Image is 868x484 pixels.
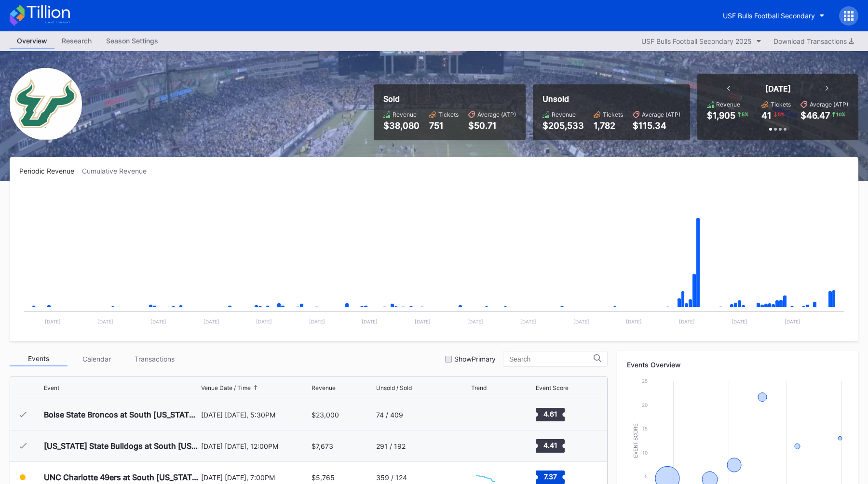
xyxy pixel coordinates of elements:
[543,410,557,418] text: 4.61
[723,12,815,20] div: USF Bulls Football Secondary
[679,319,695,324] text: [DATE]
[627,361,849,369] div: Events Overview
[201,473,310,482] div: [DATE] [DATE], 7:00PM
[429,121,459,131] div: 751
[771,101,791,108] div: Tickets
[573,319,589,324] text: [DATE]
[10,351,68,366] div: Events
[54,34,99,49] a: Research
[761,110,772,121] div: 41
[10,68,82,140] img: USF_Bulls_Football_Secondary.png
[376,473,407,482] div: 359 / 124
[777,110,786,118] div: 5 %
[454,355,496,363] div: Show Primary
[542,94,680,104] div: Unsold
[383,94,516,104] div: Sold
[471,384,487,391] div: Trend
[312,384,336,391] div: Revenue
[716,7,832,25] button: USF Bulls Football Secondary
[542,121,584,131] div: $205,533
[741,110,749,118] div: 5 %
[707,110,735,121] div: $1,905
[383,121,420,131] div: $38,080
[716,101,740,108] div: Revenue
[309,319,325,324] text: [DATE]
[773,37,854,45] div: Download Transactions
[438,111,459,118] div: Tickets
[800,110,830,121] div: $46.47
[256,319,272,324] text: [DATE]
[54,34,99,48] div: Research
[471,403,500,427] svg: Chart title
[44,472,199,482] div: UNC Charlotte 49ers at South [US_STATE] Bulls Football
[785,319,800,324] text: [DATE]
[477,111,516,118] div: Average (ATP)
[467,319,483,324] text: [DATE]
[201,384,251,391] div: Venue Date / Time
[44,384,59,391] div: Event
[603,111,623,118] div: Tickets
[835,110,846,118] div: 10 %
[509,355,594,363] input: Search
[125,351,183,366] div: Transactions
[312,411,339,419] div: $23,000
[471,434,500,458] svg: Chart title
[82,167,154,175] div: Cumulative Revenue
[45,319,61,324] text: [DATE]
[312,473,335,482] div: $5,765
[44,410,199,419] div: Boise State Broncos at South [US_STATE] Bulls Football
[520,319,536,324] text: [DATE]
[44,441,199,451] div: [US_STATE] State Bulldogs at South [US_STATE] Bulls Football
[810,101,848,108] div: Average (ATP)
[732,319,747,324] text: [DATE]
[99,34,165,49] a: Season Settings
[312,442,333,450] div: $7,673
[637,35,766,48] button: USF Bulls Football Secondary 2025
[393,111,417,118] div: Revenue
[468,121,516,131] div: $50.71
[642,378,648,384] text: 25
[203,319,219,324] text: [DATE]
[642,426,648,431] text: 15
[376,442,406,450] div: 291 / 192
[633,423,638,458] text: Event Score
[19,167,82,175] div: Periodic Revenue
[362,319,378,324] text: [DATE]
[594,121,623,131] div: 1,782
[201,411,310,419] div: [DATE] [DATE], 5:30PM
[641,37,752,45] div: USF Bulls Football Secondary 2025
[415,319,431,324] text: [DATE]
[376,384,412,391] div: Unsold / Sold
[552,111,576,118] div: Revenue
[10,34,54,49] a: Overview
[645,473,648,479] text: 5
[99,34,165,48] div: Season Settings
[543,441,557,449] text: 4.41
[769,35,858,48] button: Download Transactions
[201,442,310,450] div: [DATE] [DATE], 12:00PM
[97,319,113,324] text: [DATE]
[376,411,403,419] div: 74 / 409
[633,121,680,131] div: $115.34
[642,450,648,456] text: 10
[626,319,642,324] text: [DATE]
[68,351,125,366] div: Calendar
[642,111,680,118] div: Average (ATP)
[150,319,166,324] text: [DATE]
[19,187,849,332] svg: Chart title
[765,84,791,94] div: [DATE]
[543,472,556,481] text: 7.37
[642,402,648,408] text: 20
[536,384,569,391] div: Event Score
